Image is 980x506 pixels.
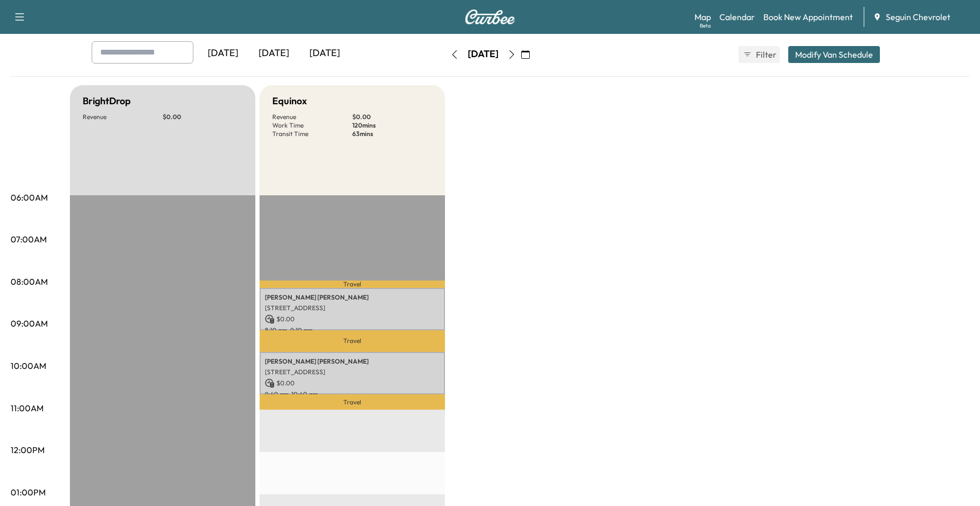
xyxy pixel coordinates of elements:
h5: BrightDrop [83,94,131,109]
a: MapBeta [694,11,711,23]
p: 07:00AM [11,233,47,246]
p: 01:00PM [11,486,46,499]
p: Travel [260,330,445,351]
p: [STREET_ADDRESS] [265,304,440,312]
button: Modify Van Schedule [788,46,880,63]
div: [DATE] [198,41,248,66]
p: Travel [260,281,445,287]
p: 9:40 am - 10:40 am [265,390,440,399]
h5: Equinox [272,94,307,109]
p: 10:00AM [11,359,46,372]
p: 11:00AM [11,402,43,414]
div: [DATE] [468,48,498,61]
p: 09:00AM [11,317,48,330]
p: 06:00AM [11,191,48,204]
span: Filter [756,48,775,61]
a: Book New Appointment [763,11,853,23]
div: [DATE] [248,41,299,66]
p: $ 0.00 [265,314,440,324]
p: 120 mins [352,121,432,130]
div: Beta [700,22,711,30]
p: Travel [260,394,445,409]
p: [PERSON_NAME] [PERSON_NAME] [265,357,440,366]
div: [DATE] [299,41,350,66]
p: 08:00AM [11,275,48,288]
p: $ 0.00 [163,113,243,121]
p: [PERSON_NAME] [PERSON_NAME] [265,293,440,302]
p: 63 mins [352,130,432,138]
p: [STREET_ADDRESS] [265,368,440,376]
p: Transit Time [272,130,352,138]
a: Calendar [719,11,755,23]
p: $ 0.00 [352,113,432,121]
span: Seguin Chevrolet [886,11,950,23]
p: $ 0.00 [265,378,440,388]
p: 8:10 am - 9:10 am [265,326,440,335]
p: Work Time [272,121,352,130]
img: Curbee Logo [465,10,515,24]
p: Revenue [272,113,352,121]
p: 12:00PM [11,444,44,456]
p: Revenue [83,113,163,121]
button: Filter [738,46,780,63]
